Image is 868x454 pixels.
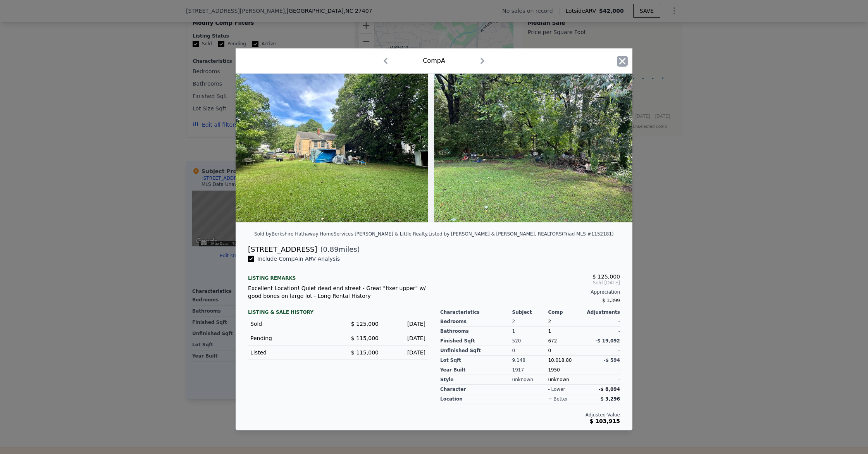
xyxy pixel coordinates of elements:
div: 9,148 [512,356,548,365]
div: Finished Sqft [440,336,512,346]
span: Sold [DATE] [440,280,620,286]
div: [DATE] [385,320,425,328]
span: 10,018.80 [548,358,572,363]
span: $ 103,915 [590,418,620,424]
div: - [584,375,620,385]
div: 2 [512,317,548,327]
img: Property Img [434,74,632,222]
div: unknown [548,375,584,385]
div: - [584,327,620,336]
div: Listing remarks [248,269,428,281]
span: ( miles) [317,244,360,255]
div: Sold by Berkshire Hathaway HomeServices [PERSON_NAME] & Little Realty . [254,231,428,237]
div: Comp A [423,56,445,65]
div: 520 [512,336,548,346]
div: Unfinished Sqft [440,346,512,356]
span: 0.89 [323,245,339,253]
span: $ 115,000 [351,335,379,341]
span: 2 [548,319,551,324]
span: $ 125,000 [351,321,379,327]
div: 0 [512,346,548,356]
div: Bedrooms [440,317,512,327]
div: Appreciation [440,289,620,295]
div: 1950 [548,365,584,375]
span: 672 [548,338,557,344]
div: Adjustments [584,309,620,315]
span: -$ 8,094 [599,387,620,392]
div: Bathrooms [440,327,512,336]
span: -$ 594 [603,358,620,363]
span: Include Comp A in ARV Analysis [254,256,343,262]
div: Listed [250,349,332,356]
div: - lower [548,386,565,392]
span: -$ 19,092 [595,338,620,344]
span: $ 115,000 [351,349,379,356]
div: [DATE] [385,349,425,356]
div: Listed by [PERSON_NAME] & [PERSON_NAME], REALTORS (Triad MLS #1152181) [429,231,614,237]
div: Characteristics [440,309,512,315]
div: Style [440,375,512,385]
div: - [584,317,620,327]
div: Lot Sqft [440,356,512,365]
div: [STREET_ADDRESS] [248,244,317,255]
div: Comp [548,309,584,315]
div: Year Built [440,365,512,375]
div: location [440,394,512,404]
div: 1917 [512,365,548,375]
div: 1 [548,327,584,336]
div: unknown [512,375,548,385]
span: $ 3,399 [602,298,620,303]
div: character [440,385,512,394]
div: Excellent Location! Quiet dead end street - Great "fixer upper" w/ good bones on large lot - Long... [248,284,428,300]
div: Adjusted Value [440,412,620,418]
span: $ 3,296 [601,396,620,402]
div: LISTING & SALE HISTORY [248,309,428,317]
img: Property Img [229,74,428,222]
span: $ 125,000 [592,273,620,280]
div: Pending [250,334,332,342]
div: - [584,346,620,356]
span: 0 [548,348,551,353]
div: Sold [250,320,332,328]
div: 1 [512,327,548,336]
div: - [584,365,620,375]
div: + better [548,396,568,402]
div: [DATE] [385,334,425,342]
div: Subject [512,309,548,315]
